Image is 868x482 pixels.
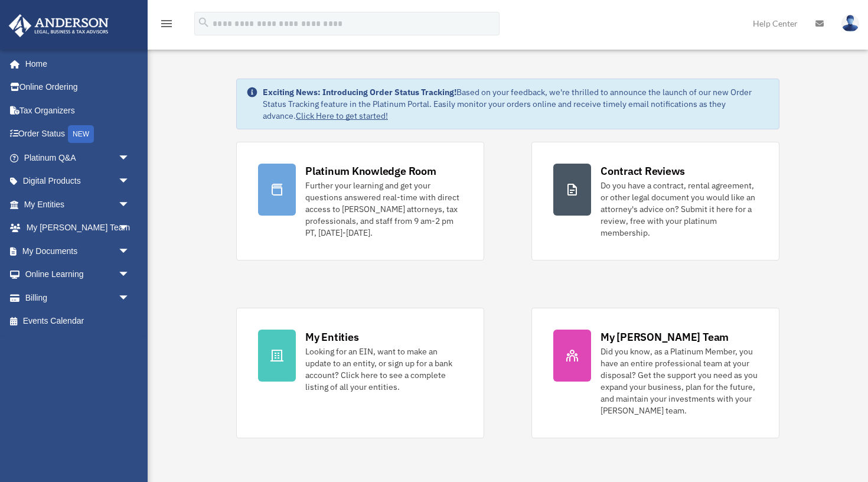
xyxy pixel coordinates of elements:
[263,86,769,122] div: Based on your feedback, we're thrilled to announce the launch of our new Order Status Tracking fe...
[601,330,729,344] div: My [PERSON_NAME] Team
[263,87,456,97] strong: Exciting News: Introducing Order Status Tracking!
[8,193,148,216] a: My Entitiesarrow_drop_down
[305,164,436,178] div: Platinum Knowledge Room
[8,122,148,146] a: Order StatusNEW
[118,216,142,240] span: arrow_drop_down
[8,146,148,170] a: Platinum Q&Aarrow_drop_down
[841,15,859,32] img: User Pic
[305,330,358,344] div: My Entities
[118,170,142,194] span: arrow_drop_down
[8,310,148,333] a: Events Calendar
[118,239,142,263] span: arrow_drop_down
[305,346,462,393] div: Looking for an EIN, want to make an update to an entity, or sign up for a bank account? Click her...
[159,17,174,31] i: menu
[236,308,484,438] a: My Entities Looking for an EIN, want to make an update to an entity, or sign up for a bank accoun...
[8,263,148,286] a: Online Learningarrow_drop_down
[68,125,94,143] div: NEW
[296,110,388,121] a: Click Here to get started!
[8,239,148,263] a: My Documentsarrow_drop_down
[8,52,142,76] a: Home
[8,99,148,122] a: Tax Organizers
[601,180,758,239] div: Do you have a contract, rental agreement, or other legal document you would like an attorney's ad...
[118,263,142,287] span: arrow_drop_down
[305,180,462,239] div: Further your learning and get your questions answered real-time with direct access to [PERSON_NAM...
[118,146,142,170] span: arrow_drop_down
[118,286,142,310] span: arrow_drop_down
[531,308,779,438] a: My [PERSON_NAME] Team Did you know, as a Platinum Member, you have an entire professional team at...
[8,286,148,310] a: Billingarrow_drop_down
[8,216,148,240] a: My [PERSON_NAME] Teamarrow_drop_down
[601,164,685,178] div: Contract Reviews
[197,16,210,29] i: search
[5,14,112,37] img: Anderson Advisors Platinum Portal
[118,193,142,217] span: arrow_drop_down
[236,142,484,260] a: Platinum Knowledge Room Further your learning and get your questions answered real-time with dire...
[159,21,174,31] a: menu
[531,142,779,260] a: Contract Reviews Do you have a contract, rental agreement, or other legal document you would like...
[8,170,148,193] a: Digital Productsarrow_drop_down
[601,346,758,416] div: Did you know, as a Platinum Member, you have an entire professional team at your disposal? Get th...
[8,76,148,99] a: Online Ordering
